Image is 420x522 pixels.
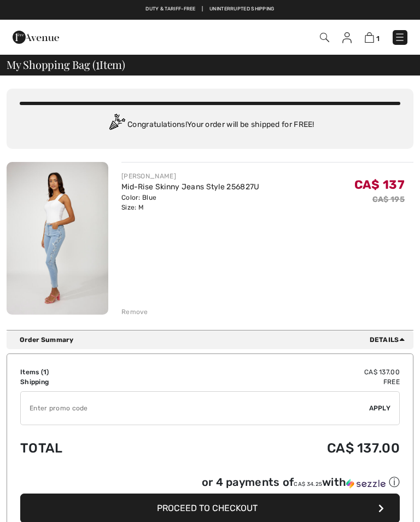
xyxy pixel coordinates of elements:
img: 1ère Avenue [13,26,59,48]
span: Proceed to Checkout [157,503,258,513]
img: Shopping Bag [365,32,374,43]
img: Menu [394,32,405,43]
td: Items ( ) [20,367,160,377]
span: CA$ 34.25 [294,481,322,488]
span: My Shopping Bag ( Item) [7,59,125,70]
td: CA$ 137.00 [160,367,400,377]
img: Congratulation2.svg [106,114,127,136]
div: Congratulations! Your order will be shipped for FREE! [20,114,400,136]
span: Details [370,335,409,345]
img: Mid-Rise Skinny Jeans Style 256827U [7,162,108,315]
s: CA$ 195 [372,195,405,204]
img: My Info [342,32,352,43]
input: Promo code [21,392,369,425]
span: Apply [369,403,391,413]
div: or 4 payments ofCA$ 34.25withSezzle Click to learn more about Sezzle [20,475,400,494]
span: CA$ 137 [354,177,405,192]
img: Sezzle [346,479,386,489]
a: 1ère Avenue [13,32,59,42]
img: Search [320,33,329,42]
a: Mid-Rise Skinny Jeans Style 256827U [121,182,260,192]
td: Free [160,377,400,387]
div: Order Summary [20,335,409,345]
div: Color: Blue Size: M [121,193,260,212]
td: CA$ 137.00 [160,430,400,467]
span: 1 [43,368,46,376]
span: 1 [96,56,100,71]
div: Remove [121,307,148,317]
a: 1 [365,32,380,43]
span: 1 [376,34,380,43]
div: or 4 payments of with [202,475,400,490]
td: Shipping [20,377,160,387]
div: [PERSON_NAME] [121,171,260,181]
td: Total [20,430,160,467]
